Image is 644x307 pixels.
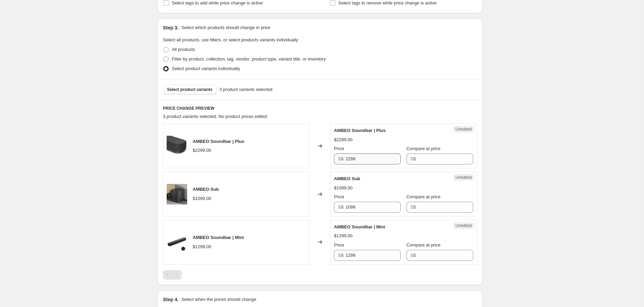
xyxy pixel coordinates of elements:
[455,223,472,228] span: Unedited
[407,194,441,199] span: Compare at price
[455,175,472,180] span: Unedited
[163,296,179,303] h2: Step 4.
[334,176,360,181] span: AMBEO Sub
[163,114,268,119] span: 3 product variants selected. No product prices edited:
[219,86,272,93] span: 3 product variants selected
[163,270,182,280] nav: Pagination
[334,194,344,199] span: Price
[334,136,352,143] div: $2299.00
[167,136,187,156] img: NewProject_5_80x.png
[172,66,240,71] span: Select product variants individually
[167,87,212,92] span: Select product variants
[411,156,416,161] span: S$
[163,85,217,94] button: Select product variants
[172,47,195,52] span: All products
[163,24,179,31] h2: Step 3.
[193,243,211,250] div: $1299.00
[455,126,472,132] span: Unedited
[167,232,187,252] img: SBMiniwithicon_565510c5-d1f3-4208-9a93-c2acdaeada4c_80x.png
[163,106,477,111] h6: PRICE CHANGE PREVIEW
[334,146,344,151] span: Price
[407,242,441,248] span: Compare at price
[163,37,298,42] span: Select all products, use filters, or select products variants individually
[334,242,344,248] span: Price
[338,156,344,161] span: S$
[338,253,344,258] span: S$
[338,0,437,5] span: Select tags to remove while price change is active
[411,253,416,258] span: S$
[193,147,211,154] div: $2299.00
[407,146,441,151] span: Compare at price
[181,296,256,303] p: Select when the prices should change
[338,204,344,210] span: S$
[334,128,386,133] span: AMBEO Soundbar | Plus
[334,232,352,239] div: $1299.00
[193,187,219,192] span: AMBEO Sub
[172,0,263,5] span: Select tags to add while price change is active
[181,24,270,31] p: Select which products should change in price
[193,195,211,202] div: $1099.00
[193,139,244,144] span: AMBEO Soundbar | Plus
[334,224,385,229] span: AMBEO Soundbar | Mini
[172,56,326,62] span: Filter by product, collection, tag, vendor, product type, variant title, or inventory
[334,185,352,191] div: $1099.00
[411,204,416,210] span: S$
[167,184,187,204] img: NewProject_13_80x.jpg
[193,235,244,240] span: AMBEO Soundbar | Mini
